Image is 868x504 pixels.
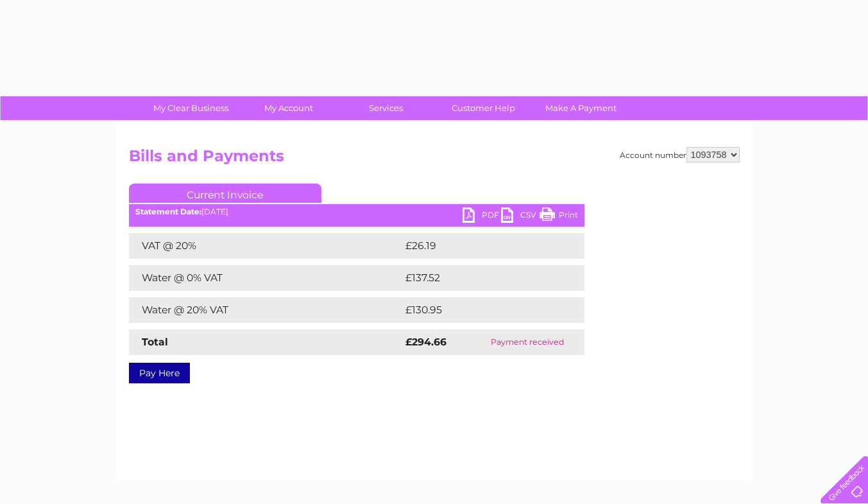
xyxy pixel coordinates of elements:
[463,207,501,226] a: PDF
[501,207,540,226] a: CSV
[402,265,560,291] td: £137.52
[129,207,584,216] div: [DATE]
[540,207,578,226] a: Print
[402,297,561,323] td: £130.95
[235,96,341,120] a: My Account
[129,184,321,203] a: Current Invoice
[129,363,190,383] a: Pay Here
[470,329,584,355] td: Payment received
[129,297,402,323] td: Water @ 20% VAT
[405,336,447,348] strong: £294.66
[129,147,740,171] h2: Bills and Payments
[430,96,536,120] a: Customer Help
[135,207,201,216] b: Statement Date:
[142,336,168,348] strong: Total
[129,265,402,291] td: Water @ 0% VAT
[528,96,634,120] a: Make A Payment
[138,96,244,120] a: My Clear Business
[620,147,740,162] div: Account number
[333,96,439,120] a: Services
[129,233,402,259] td: VAT @ 20%
[402,233,557,259] td: £26.19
